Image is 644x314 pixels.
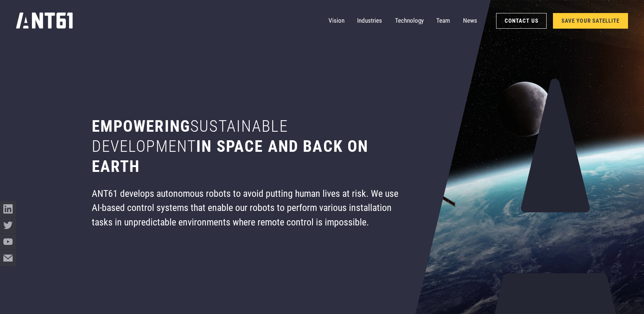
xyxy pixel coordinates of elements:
a: home [16,10,73,32]
a: News [463,13,477,29]
a: Team [436,13,450,29]
h1: Empowering in space and back on earth [92,116,401,176]
a: Vision [329,13,344,29]
div: ANT61 develops autonomous robots to avoid putting human lives at risk. We use AI-based control sy... [92,186,401,230]
a: Industries [357,13,382,29]
a: Technology [395,13,424,29]
a: SAVE YOUR SATELLITE [553,13,628,29]
a: Contact Us [496,13,547,29]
